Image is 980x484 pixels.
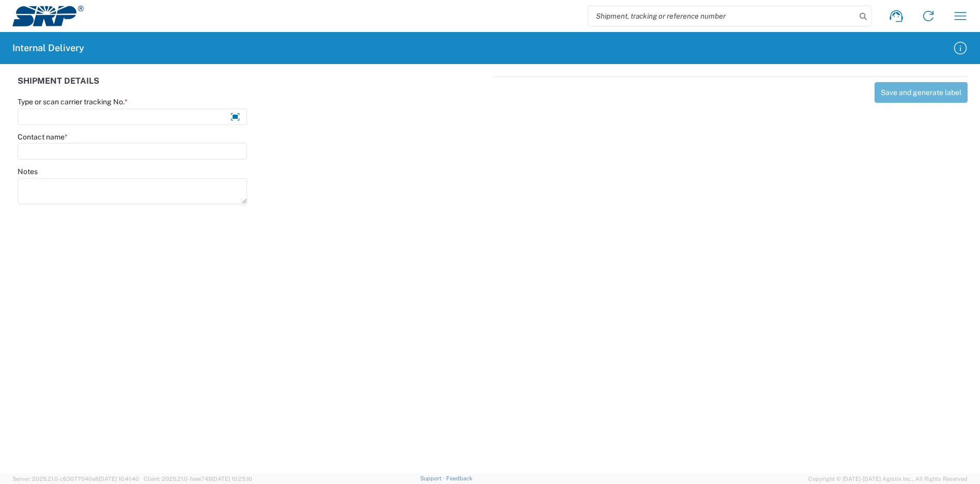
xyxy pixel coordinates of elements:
span: [DATE] 10:25:10 [212,476,252,482]
label: Contact name [18,132,68,142]
a: Support [420,475,446,481]
span: Client: 2025.21.0-faee749 [144,476,252,482]
span: [DATE] 10:41:40 [99,476,139,482]
span: Copyright © [DATE]-[DATE] Agistix Inc., All Rights Reserved [808,474,968,483]
label: Type or scan carrier tracking No. [18,97,128,106]
img: srp [12,6,84,26]
input: Shipment, tracking or reference number [588,6,856,26]
label: Notes [18,167,38,176]
div: SHIPMENT DETAILS [18,76,487,97]
span: Server: 2025.21.0-c63077040a8 [12,476,139,482]
a: Feedback [446,475,472,481]
h2: Internal Delivery [12,42,84,54]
